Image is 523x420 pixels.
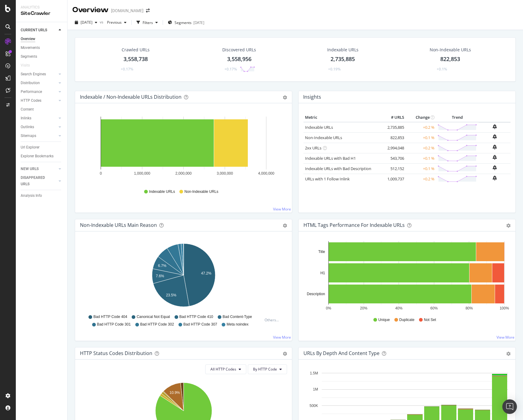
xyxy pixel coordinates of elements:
div: +0.17% [224,67,237,72]
text: 60% [430,306,438,310]
div: HTML Tags Performance for Indexable URLs [303,222,405,228]
a: CURRENT URLS [21,27,57,33]
div: Inlinks [21,115,31,121]
button: [DATE] [72,18,100,27]
div: DISAPPEARED URLS [21,175,51,187]
div: Open Intercom Messenger [502,399,517,414]
div: HTTP Codes [21,97,41,104]
div: bell-plus [493,155,497,160]
svg: A chart. [80,241,287,312]
button: By HTTP Code [248,364,287,374]
span: Bad HTTP Code 404 [93,314,127,319]
div: Overview [72,5,109,15]
h4: Insights [303,93,321,101]
td: +0.2 % [406,174,436,184]
text: 10.9% [169,391,180,395]
div: +0.17% [121,67,133,72]
span: By HTTP Code [253,367,277,372]
div: 822,853 [440,55,460,63]
td: 822,853 [381,132,406,143]
a: Explorer Bookmarks [21,153,63,159]
text: 40% [395,306,403,310]
th: # URLS [381,113,406,122]
div: Performance [21,89,42,95]
div: Discovered URLs [222,47,256,53]
button: Segments[DATE] [165,18,207,27]
a: URLs with 1 Follow Inlink [305,176,350,182]
div: 3,558,956 [227,55,251,63]
div: Overview [21,36,35,42]
div: bell-plus [493,134,497,139]
text: 1M [313,387,318,391]
td: 2,735,885 [381,122,406,133]
text: 100% [500,306,509,310]
div: +0.1% [437,67,447,72]
text: 500K [310,404,318,408]
div: bell-plus [493,124,497,129]
svg: A chart. [303,241,511,312]
div: Analytics [21,5,62,10]
a: Sitemaps [21,133,57,139]
text: 0% [326,306,331,310]
div: [DATE] [193,20,204,25]
text: H1 [320,271,325,275]
span: Indexable URLs [149,189,175,194]
a: Inlinks [21,115,57,121]
div: 3,558,738 [123,55,148,63]
span: Bad HTTP Code 301 [97,322,131,327]
div: Content [21,106,34,113]
td: +0.1 % [406,153,436,163]
text: 6.7% [158,264,167,268]
a: Movements [21,45,63,51]
span: 2025 Sep. 24th [81,20,92,25]
div: gear [506,352,511,356]
div: bell-plus [493,176,497,180]
span: Duplicate [399,317,414,323]
div: HTTP Status Codes Distribution [80,350,152,356]
a: Indexable URLs with Bad H1 [305,155,356,161]
a: View More [273,335,291,340]
td: +0.2 % [406,122,436,133]
text: 0 [100,171,102,176]
a: Analysis Info [21,193,63,199]
span: Bad HTTP Code 302 [140,322,174,327]
span: Segments [175,20,192,25]
text: 1,000,000 [134,171,151,176]
div: gear [283,95,287,100]
a: Indexable URLs with Bad Description [305,166,371,171]
span: All HTTP Codes [210,367,236,372]
div: Analysis Info [21,193,42,199]
a: Outlinks [21,124,57,130]
div: Sitemaps [21,133,36,139]
div: Crawled URLs [122,47,150,53]
div: Search Engines [21,71,46,77]
a: Distribution [21,80,57,86]
div: Segments [21,53,37,60]
a: Non-Indexable URLs [305,135,342,140]
a: HTTP Codes [21,97,57,104]
a: View More [497,335,514,340]
text: 4,000,000 [258,171,275,176]
text: 7.6% [156,274,164,278]
div: Non-Indexable URLs [430,47,471,53]
text: 47.2% [201,271,211,275]
span: Previous [105,20,122,25]
a: Indexable URLs [305,125,333,130]
a: Segments [21,53,63,60]
div: CURRENT URLS [21,27,47,33]
div: Movements [21,45,40,51]
span: Meta noindex [227,322,248,327]
div: bell-plus [493,165,497,170]
button: Filters [134,18,160,27]
a: Visits [21,62,36,69]
span: Not Set [424,317,436,323]
td: 512,152 [381,163,406,174]
text: 80% [466,306,473,310]
td: +0.1 % [406,163,436,174]
td: 1,009,737 [381,174,406,184]
div: Outlinks [21,124,34,130]
div: URLs by Depth and Content Type [303,350,379,356]
span: Unique [378,317,390,323]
